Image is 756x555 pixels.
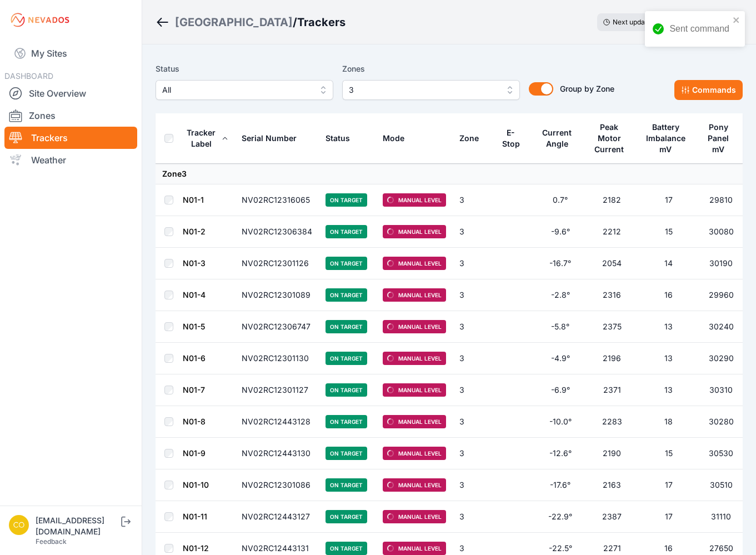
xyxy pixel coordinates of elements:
div: Peak Motor Current [593,122,626,155]
span: On Target [326,352,367,365]
span: Group by Zone [560,84,614,93]
td: 2283 [586,406,638,438]
span: Manual Level [383,288,446,302]
td: NV02RC12301089 [235,279,319,311]
td: -5.8° [534,311,586,343]
td: NV02RC12301126 [235,248,319,279]
a: N01-2 [183,227,206,236]
td: NV02RC12301127 [235,374,319,406]
span: On Target [326,193,367,207]
a: N01-1 [183,195,204,204]
a: N01-8 [183,417,206,426]
span: Manual Level [383,257,446,270]
td: 30510 [699,469,743,501]
button: Pony Panel mV [706,114,736,163]
a: N01-3 [183,258,206,268]
td: 30280 [699,406,743,438]
td: -17.6° [534,469,586,501]
div: Status [326,133,350,144]
td: 17 [638,469,699,501]
a: Site Overview [4,82,137,104]
td: 2163 [586,469,638,501]
td: 17 [638,184,699,216]
div: Serial Number [242,133,297,144]
button: Status [326,125,359,152]
td: -12.6° [534,438,586,469]
td: NV02RC12306384 [235,216,319,248]
button: Serial Number [242,125,306,152]
td: 3 [453,438,494,469]
a: N01-5 [183,322,205,331]
td: 2182 [586,184,638,216]
td: NV02RC12301086 [235,469,319,501]
td: 2190 [586,438,638,469]
span: On Target [326,447,367,460]
button: Tracker Label [183,119,228,157]
td: -22.9° [534,501,586,533]
td: 2196 [586,343,638,374]
td: 15 [638,438,699,469]
td: NV02RC12443130 [235,438,319,469]
td: 2316 [586,279,638,311]
button: All [156,80,333,100]
td: 3 [453,279,494,311]
td: 30240 [699,311,743,343]
span: Manual Level [383,542,446,555]
span: Next update in [613,18,658,26]
a: N01-10 [183,480,209,489]
span: Manual Level [383,193,446,207]
td: 2212 [586,216,638,248]
span: Manual Level [383,352,446,365]
button: Mode [383,125,413,152]
td: 0.7° [534,184,586,216]
span: / [293,14,297,30]
td: 3 [453,343,494,374]
div: [EMAIL_ADDRESS][DOMAIN_NAME] [36,515,119,537]
img: Nevados [9,11,71,29]
td: 15 [638,216,699,248]
td: 30190 [699,248,743,279]
td: 3 [453,501,494,533]
button: close [733,16,740,24]
td: 2054 [586,248,638,279]
td: 30530 [699,438,743,469]
label: Status [156,62,333,76]
td: NV02RC12306747 [235,311,319,343]
td: 3 [453,469,494,501]
a: N01-11 [183,512,207,521]
td: 30290 [699,343,743,374]
span: On Target [326,510,367,523]
td: 13 [638,343,699,374]
div: [GEOGRAPHIC_DATA] [175,14,293,30]
td: 13 [638,311,699,343]
a: My Sites [4,40,137,67]
td: -9.6° [534,216,586,248]
span: On Target [326,383,367,397]
div: Battery Imbalance mV [644,122,687,155]
span: On Target [326,542,367,555]
td: -2.8° [534,279,586,311]
td: 31110 [699,501,743,533]
div: Sent command [669,22,729,36]
td: NV02RC12443128 [235,406,319,438]
label: Zones [342,62,520,76]
td: -16.7° [534,248,586,279]
div: Zone [459,133,479,144]
a: Weather [4,149,137,171]
img: controlroomoperator@invenergy.com [9,515,29,535]
td: 29810 [699,184,743,216]
span: Manual Level [383,478,446,492]
span: Manual Level [383,320,446,333]
td: 2371 [586,374,638,406]
td: 3 [453,374,494,406]
div: Current Angle [541,127,573,149]
td: 17 [638,501,699,533]
button: Commands [674,80,743,100]
span: DASHBOARD [4,71,53,81]
td: NV02RC12443127 [235,501,319,533]
td: 30080 [699,216,743,248]
span: All [162,83,311,97]
div: E-Stop [501,127,520,149]
div: Tracker Label [183,127,219,149]
span: On Target [326,320,367,333]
